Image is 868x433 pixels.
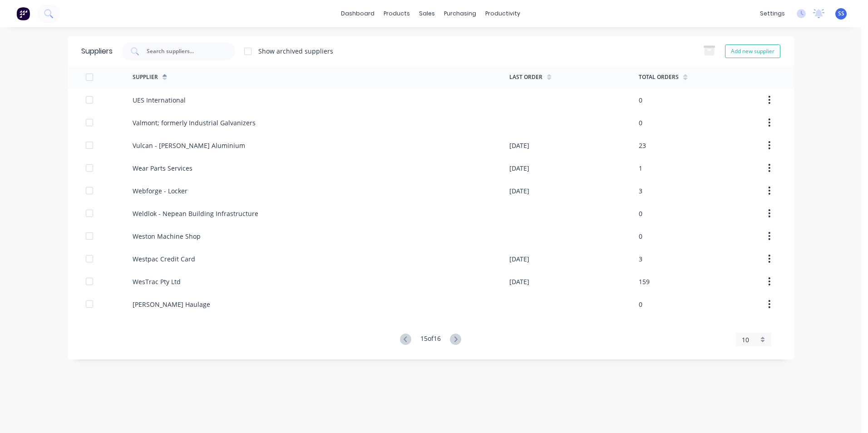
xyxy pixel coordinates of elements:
[133,277,181,286] div: WesTrac Pty Ltd
[639,231,642,241] div: 0
[639,163,642,173] div: 1
[133,231,201,241] div: Weston Machine Shop
[639,254,642,264] div: 3
[509,186,529,196] div: [DATE]
[146,47,221,56] input: Search suppliers...
[379,7,414,20] div: products
[420,334,441,346] div: 15 of 16
[509,277,529,286] div: [DATE]
[133,254,195,264] div: Westpac Credit Card
[133,73,158,81] div: Supplier
[639,118,642,128] div: 0
[509,254,529,264] div: [DATE]
[639,277,650,286] div: 159
[133,163,192,173] div: Wear Parts Services
[755,7,789,20] div: settings
[509,141,529,150] div: [DATE]
[336,7,379,20] a: dashboard
[439,7,481,20] div: purchasing
[16,7,30,20] img: Factory
[258,46,333,56] div: Show archived suppliers
[639,141,646,150] div: 23
[509,163,529,173] div: [DATE]
[481,7,525,20] div: productivity
[81,46,113,57] div: Suppliers
[725,44,780,58] button: Add new supplier
[639,73,679,81] div: Total Orders
[133,209,258,218] div: Weldlok - Nepean Building Infrastructure
[639,300,642,309] div: 0
[639,95,642,105] div: 0
[838,10,844,18] span: SS
[133,118,256,128] div: Valmont; formerly Industrial Galvanizers
[509,73,542,81] div: Last Order
[639,186,642,196] div: 3
[133,300,210,309] div: [PERSON_NAME] Haulage
[742,335,749,344] span: 10
[639,209,642,218] div: 0
[133,141,245,150] div: Vulcan - [PERSON_NAME] Aluminium
[133,95,186,105] div: UES International
[133,186,187,196] div: Webforge - Locker
[414,7,439,20] div: sales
